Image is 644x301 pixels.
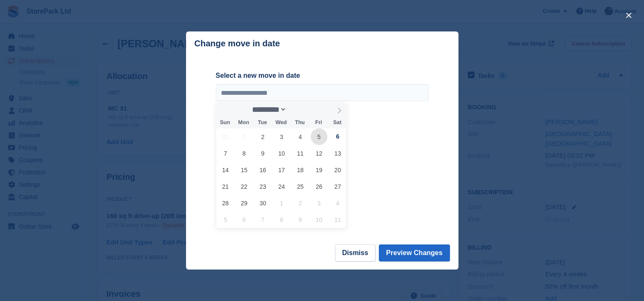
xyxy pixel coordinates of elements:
[216,71,429,81] label: Select a new move in date
[329,178,346,195] span: September 27, 2025
[309,120,328,125] span: Fri
[217,211,234,228] span: October 5, 2025
[236,128,252,145] span: September 1, 2025
[311,162,327,178] span: September 19, 2025
[195,39,280,48] p: Change move in date
[292,128,309,145] span: September 4, 2025
[622,9,635,22] button: close
[236,162,252,178] span: September 15, 2025
[273,178,290,195] span: September 24, 2025
[273,195,290,211] span: October 1, 2025
[236,178,252,195] span: September 22, 2025
[255,145,271,162] span: September 9, 2025
[236,145,252,162] span: September 8, 2025
[335,244,375,261] button: Dismiss
[328,120,346,125] span: Sat
[292,162,309,178] span: September 18, 2025
[249,105,286,114] select: Month
[255,128,271,145] span: September 2, 2025
[217,162,234,178] span: September 14, 2025
[292,178,309,195] span: September 25, 2025
[273,211,290,228] span: October 8, 2025
[311,211,327,228] span: October 10, 2025
[311,145,327,162] span: September 12, 2025
[217,128,234,145] span: August 31, 2025
[217,145,234,162] span: September 7, 2025
[234,120,253,125] span: Mon
[329,128,346,145] span: September 6, 2025
[311,195,327,211] span: October 3, 2025
[292,195,309,211] span: October 2, 2025
[286,105,313,114] input: Year
[217,178,234,195] span: September 21, 2025
[255,162,271,178] span: September 16, 2025
[292,211,309,228] span: October 9, 2025
[236,195,252,211] span: September 29, 2025
[273,145,290,162] span: September 10, 2025
[272,120,290,125] span: Wed
[253,120,272,125] span: Tue
[217,195,234,211] span: September 28, 2025
[290,120,309,125] span: Thu
[329,145,346,162] span: September 13, 2025
[255,178,271,195] span: September 23, 2025
[329,195,346,211] span: October 4, 2025
[379,244,450,261] button: Preview Changes
[292,145,309,162] span: September 11, 2025
[329,162,346,178] span: September 20, 2025
[311,178,327,195] span: September 26, 2025
[216,120,235,125] span: Sun
[236,211,252,228] span: October 6, 2025
[255,195,271,211] span: September 30, 2025
[273,162,290,178] span: September 17, 2025
[329,211,346,228] span: October 11, 2025
[311,128,327,145] span: September 5, 2025
[273,128,290,145] span: September 3, 2025
[255,211,271,228] span: October 7, 2025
